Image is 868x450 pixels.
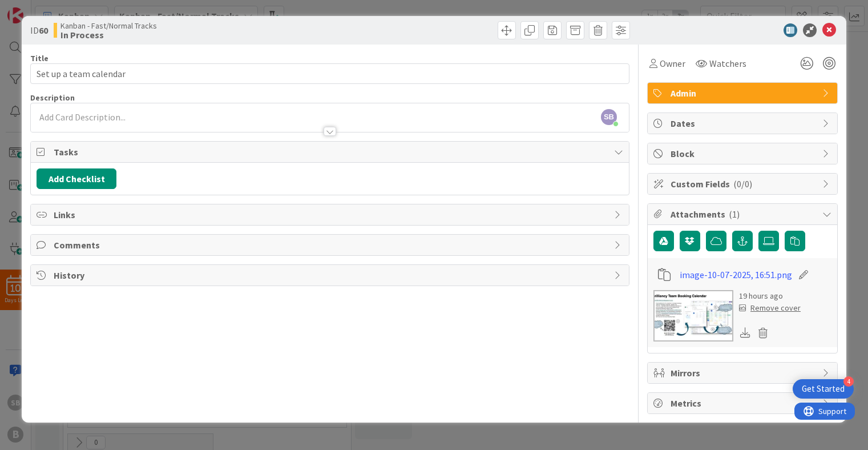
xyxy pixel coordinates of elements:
[60,30,157,39] b: In Process
[671,177,817,191] span: Custom Fields
[802,383,845,395] div: Get Started
[60,21,157,30] span: Kanban - Fast/Normal Tracks
[843,376,854,387] div: 4
[709,57,746,70] span: Watchers
[37,168,116,189] button: Add Checklist
[671,147,817,160] span: Block
[54,208,608,222] span: Links
[671,86,817,100] span: Admin
[30,23,48,37] span: ID
[729,208,740,220] span: ( 1 )
[671,366,817,380] span: Mirrors
[739,290,801,302] div: 19 hours ago
[660,57,685,70] span: Owner
[30,93,75,103] span: Description
[733,178,752,190] span: ( 0/0 )
[671,116,817,130] span: Dates
[54,145,608,159] span: Tasks
[54,268,608,282] span: History
[671,396,817,410] span: Metrics
[739,326,752,340] div: Download
[601,109,617,125] span: SB
[793,379,854,399] div: Open Get Started checklist, remaining modules: 4
[39,25,48,36] b: 60
[739,302,801,314] div: Remove cover
[54,238,608,252] span: Comments
[30,63,629,84] input: type card name here...
[30,53,49,63] label: Title
[671,207,817,221] span: Attachments
[680,268,792,282] a: image-10-07-2025, 16:51.png
[24,2,52,15] span: Support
